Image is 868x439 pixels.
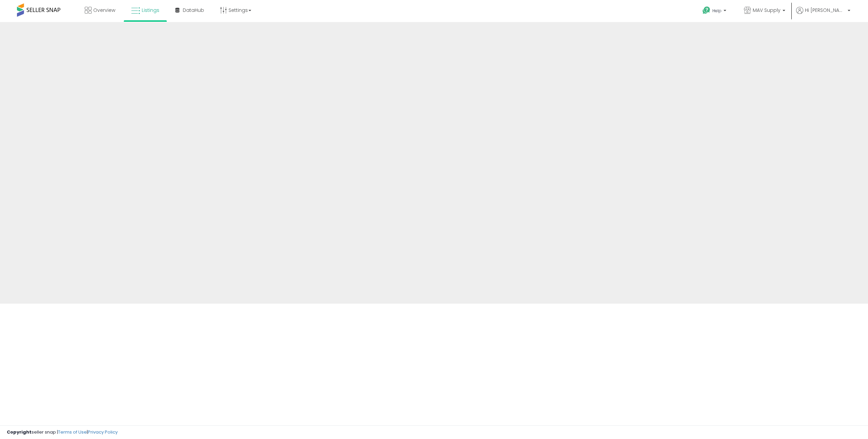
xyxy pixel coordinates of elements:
[702,6,711,15] i: Get Help
[93,7,115,14] span: Overview
[183,7,204,14] span: DataHub
[796,7,850,22] a: Hi [PERSON_NAME]
[712,8,722,14] span: Help
[805,7,846,14] span: Hi [PERSON_NAME]
[753,7,781,14] span: MAV Supply
[142,7,159,14] span: Listings
[697,1,733,22] a: Help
